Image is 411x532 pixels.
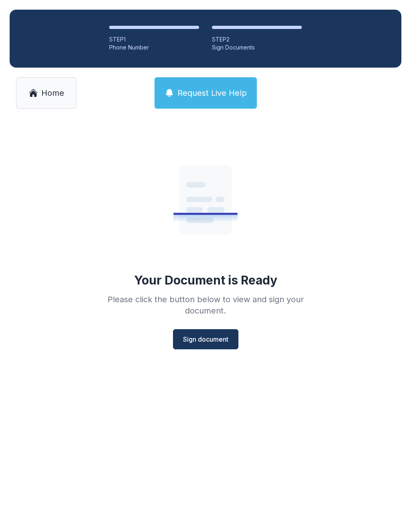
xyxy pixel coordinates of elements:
div: STEP 2 [212,35,302,43]
div: Phone Number [109,43,199,52]
div: Please click the button below to view and sign your document. [90,294,321,316]
div: Your Document is Ready [134,273,277,287]
span: Request Live Help [177,87,247,99]
span: Sign document [183,334,228,344]
div: STEP 1 [109,35,199,43]
span: Home [41,87,64,99]
div: Sign Documents [212,43,302,52]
